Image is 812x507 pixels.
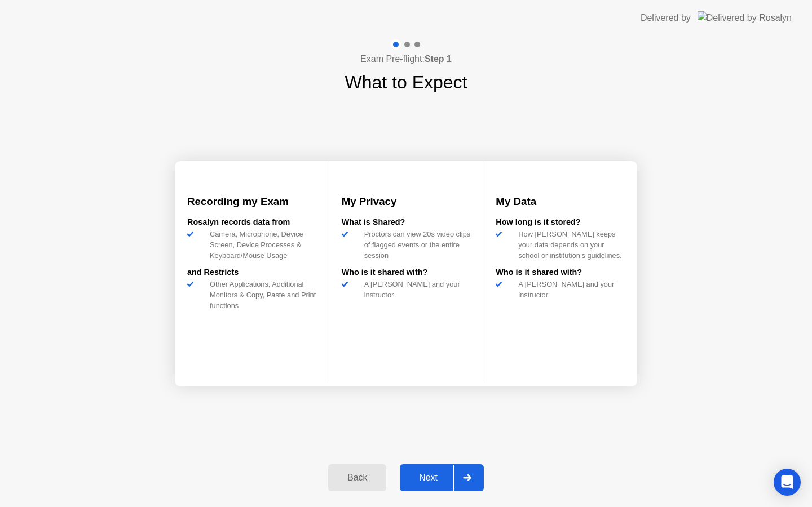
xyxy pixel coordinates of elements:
div: Back [332,473,383,483]
div: Delivered by [641,11,691,25]
div: Rosalyn records data from [187,216,316,229]
div: How [PERSON_NAME] keeps your data depends on your school or institution’s guidelines. [514,229,625,261]
div: Next [403,473,453,483]
b: Step 1 [425,54,452,64]
h3: My Privacy [342,194,471,210]
div: Who is it shared with? [342,266,471,279]
h4: Exam Pre-flight: [360,52,452,66]
h3: Recording my Exam [187,194,316,210]
button: Back [328,464,386,491]
button: Next [400,464,484,491]
div: A [PERSON_NAME] and your instructor [514,279,625,300]
div: A [PERSON_NAME] and your instructor [360,279,471,300]
div: What is Shared? [342,216,471,229]
div: How long is it stored? [496,216,625,229]
h3: My Data [496,194,625,210]
div: Proctors can view 20s video clips of flagged events or the entire session [360,229,471,261]
div: Other Applications, Additional Monitors & Copy, Paste and Print functions [205,279,316,312]
div: and Restricts [187,266,316,279]
h1: What to Expect [345,69,467,96]
div: Who is it shared with? [496,266,625,279]
img: Delivered by Rosalyn [698,11,792,24]
div: Open Intercom Messenger [774,469,801,496]
div: Camera, Microphone, Device Screen, Device Processes & Keyboard/Mouse Usage [205,229,316,261]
